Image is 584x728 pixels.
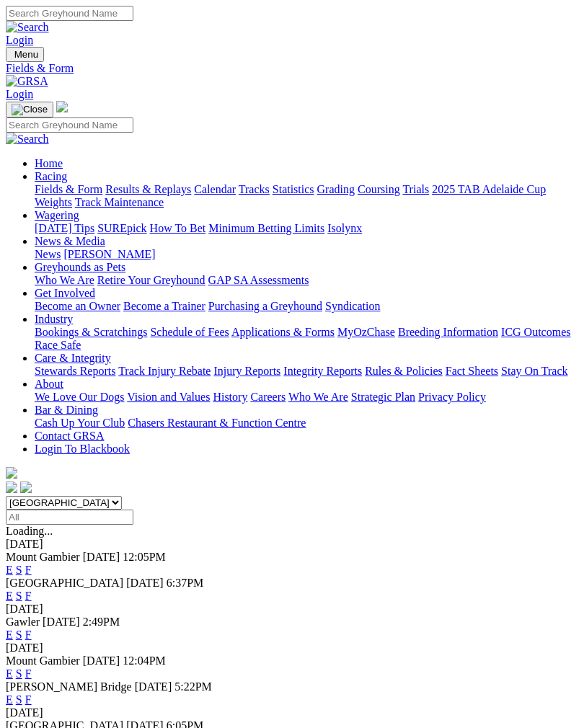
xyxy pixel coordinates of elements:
[35,274,94,286] a: Who We Are
[6,603,578,616] div: [DATE]
[432,183,546,195] a: 2025 TAB Adelaide Cup
[25,667,32,680] a: F
[283,365,362,377] a: Integrity Reports
[123,551,166,563] span: 12:05PM
[288,391,348,403] a: Who We Are
[213,365,280,377] a: Injury Reports
[83,616,120,628] span: 2:49PM
[20,481,32,493] img: twitter.svg
[6,564,13,576] a: E
[35,157,63,169] a: Home
[35,300,578,313] div: Get Involved
[6,551,80,563] span: Mount Gambier
[194,183,236,195] a: Calendar
[118,365,211,377] a: Track Injury Rebate
[128,417,306,429] a: Chasers Restaurant & Function Centre
[6,654,80,667] span: Mount Gambier
[6,680,132,693] span: [PERSON_NAME] Bridge
[231,326,335,338] a: Applications & Forms
[239,183,270,195] a: Tracks
[6,667,13,680] a: E
[501,326,570,338] a: ICG Outcomes
[418,391,486,403] a: Privacy Policy
[126,577,164,589] span: [DATE]
[6,706,578,719] div: [DATE]
[16,564,22,576] a: S
[365,365,443,377] a: Rules & Policies
[6,538,578,551] div: [DATE]
[25,564,32,576] a: F
[63,248,155,260] a: [PERSON_NAME]
[273,183,314,195] a: Statistics
[12,104,48,115] img: Close
[105,183,191,195] a: Results & Replays
[6,47,44,62] button: Toggle navigation
[35,209,79,221] a: Wagering
[25,590,32,602] a: F
[35,313,73,325] a: Industry
[35,443,130,455] a: Login To Blackbook
[501,365,567,377] a: Stay On Track
[317,183,355,195] a: Grading
[402,183,429,195] a: Trials
[337,326,395,338] a: MyOzChase
[35,404,98,416] a: Bar & Dining
[75,196,164,208] a: Track Maintenance
[6,629,13,641] a: E
[35,430,104,442] a: Contact GRSA
[167,577,204,589] span: 6:37PM
[43,616,80,628] span: [DATE]
[6,642,578,654] div: [DATE]
[16,667,22,680] a: S
[6,525,53,537] span: Loading...
[35,222,94,234] a: [DATE] Tips
[97,222,146,234] a: SUREpick
[208,300,322,312] a: Purchasing a Greyhound
[35,352,111,364] a: Care & Integrity
[35,326,147,338] a: Bookings & Scratchings
[6,133,49,146] img: Search
[35,183,102,195] a: Fields & Form
[6,693,13,706] a: E
[35,300,120,312] a: Become an Owner
[250,391,286,403] a: Careers
[35,248,61,260] a: News
[325,300,380,312] a: Syndication
[6,577,123,589] span: [GEOGRAPHIC_DATA]
[16,590,22,602] a: S
[83,551,120,563] span: [DATE]
[6,75,48,88] img: GRSA
[174,680,212,693] span: 5:22PM
[35,339,81,351] a: Race Safe
[6,6,133,21] input: Search
[25,693,32,706] a: F
[6,102,53,117] button: Toggle navigation
[35,235,105,247] a: News & Media
[14,49,38,60] span: Menu
[6,510,133,525] input: Select date
[446,365,498,377] a: Fact Sheets
[25,629,32,641] a: F
[35,287,95,299] a: Get Involved
[398,326,498,338] a: Breeding Information
[35,417,578,430] div: Bar & Dining
[35,196,72,208] a: Weights
[35,326,578,352] div: Industry
[35,170,67,182] a: Racing
[35,378,63,390] a: About
[208,274,309,286] a: GAP SA Assessments
[208,222,324,234] a: Minimum Betting Limits
[35,222,578,235] div: Wagering
[35,391,578,404] div: About
[6,88,33,100] a: Login
[135,680,172,693] span: [DATE]
[213,391,247,403] a: History
[6,21,49,34] img: Search
[6,616,40,628] span: Gawler
[6,62,578,75] a: Fields & Form
[6,590,13,602] a: E
[16,693,22,706] a: S
[150,222,206,234] a: How To Bet
[35,183,578,209] div: Racing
